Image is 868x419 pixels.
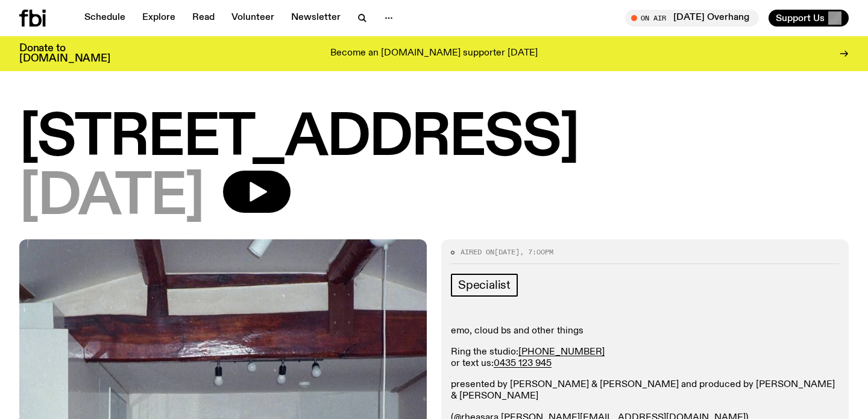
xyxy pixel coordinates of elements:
[451,347,839,370] p: Ring the studio: or text us:
[451,326,839,337] p: emo, cloud bs and other things
[451,379,839,402] p: presented by [PERSON_NAME] & [PERSON_NAME] and produced by [PERSON_NAME] & [PERSON_NAME]
[625,10,759,27] button: On Air[DATE] Overhang
[185,10,222,27] a: Read
[19,43,110,64] h3: Donate to [DOMAIN_NAME]
[284,10,348,27] a: Newsletter
[520,247,553,257] span: , 7:00pm
[77,10,133,27] a: Schedule
[769,10,849,27] button: Support Us
[19,112,849,166] h1: [STREET_ADDRESS]
[494,247,520,257] span: [DATE]
[19,171,204,225] span: [DATE]
[135,10,183,27] a: Explore
[451,274,518,297] a: Specialist
[458,279,511,292] span: Specialist
[224,10,281,27] a: Volunteer
[518,347,605,357] a: [PHONE_NUMBER]
[776,13,825,24] span: Support Us
[494,359,552,368] a: 0435 123 945
[461,247,494,257] span: Aired on
[330,48,538,59] p: Become an [DOMAIN_NAME] supporter [DATE]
